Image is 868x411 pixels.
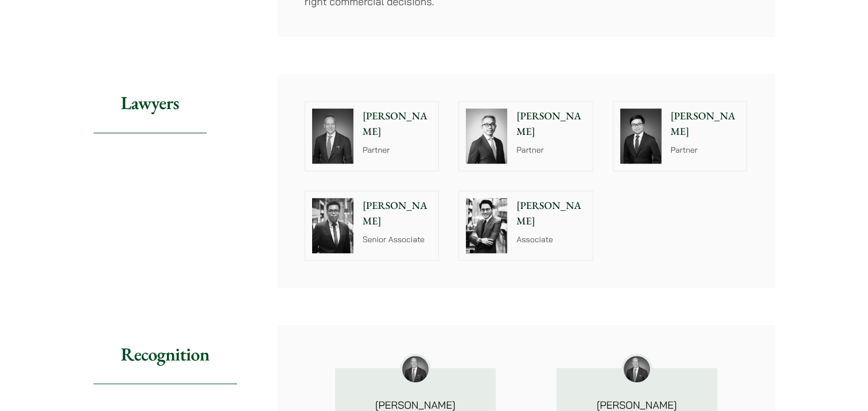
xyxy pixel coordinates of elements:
[575,400,699,410] p: [PERSON_NAME]
[94,73,207,133] h2: Lawyers
[671,108,740,139] p: [PERSON_NAME]
[305,191,439,261] a: [PERSON_NAME] Senior Associate
[363,198,432,229] p: [PERSON_NAME]
[516,234,586,246] p: Associate
[671,144,740,156] p: Partner
[353,400,477,410] p: [PERSON_NAME]
[305,101,439,171] a: [PERSON_NAME] Partner
[363,234,432,246] p: Senior Associate
[613,101,748,171] a: [PERSON_NAME] Partner
[516,144,586,156] p: Partner
[458,101,593,171] a: [PERSON_NAME] Partner
[94,325,237,384] h2: Recognition
[458,191,593,261] a: [PERSON_NAME] Associate
[516,198,586,229] p: [PERSON_NAME]
[363,144,432,156] p: Partner
[363,108,432,139] p: [PERSON_NAME]
[516,108,586,139] p: [PERSON_NAME]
